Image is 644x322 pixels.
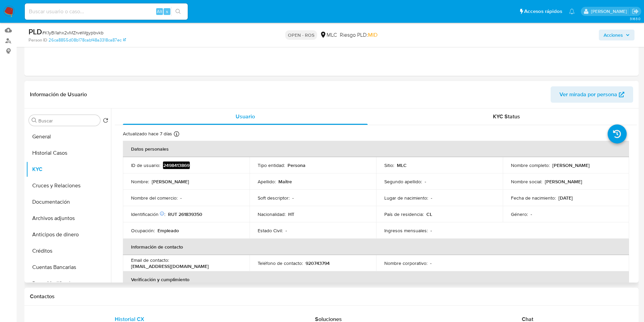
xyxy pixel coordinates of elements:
p: Tipo entidad : [258,162,285,168]
p: Nombre corporativo : [384,260,427,266]
div: MLC [320,31,337,39]
span: Usuario [236,113,255,120]
p: 920743794 [306,260,330,266]
button: Documentación [26,194,111,210]
p: Email de contacto : [131,257,169,263]
p: ID de usuario : [131,162,160,168]
span: Ver mirada por persona [559,86,617,103]
p: nicolas.luzardo@mercadolibre.com [591,8,629,15]
p: [PERSON_NAME] [152,179,189,185]
h1: Contactos [30,293,633,300]
p: Sitio : [384,162,394,168]
th: Datos personales [123,141,629,157]
span: s [166,8,168,15]
span: MID [368,31,378,39]
p: Soft descriptor : [258,195,290,201]
p: Fecha de nacimiento : [511,195,556,201]
button: Anticipos de dinero [26,226,111,243]
p: Nombre del comercio : [131,195,178,201]
p: Actualizado hace 7 días [123,131,172,137]
p: OPEN - ROS [285,30,317,40]
h1: Información de Usuario [30,91,87,98]
button: Datos Modificados [26,275,111,292]
p: Ingresos mensuales : [384,227,428,234]
p: [PERSON_NAME] [545,179,582,185]
span: Acciones [604,30,623,40]
p: RUT 261839350 [168,211,202,217]
input: Buscar usuario o caso... [25,7,188,16]
span: 3.163.0 [630,16,641,21]
button: Acciones [599,30,634,40]
p: Teléfono de contacto : [258,260,303,266]
p: - [292,195,294,201]
p: Maitre [278,179,292,185]
p: Lugar de nacimiento : [384,195,428,201]
span: # K1yBi1ahx2vMZrveWgypbvkb [42,29,104,36]
p: Estado Civil : [258,227,283,234]
span: Riesgo PLD: [340,31,378,39]
b: Person ID [29,37,47,43]
p: - [425,179,426,185]
p: País de residencia : [384,211,424,217]
p: Identificación : [131,211,165,217]
p: - [286,227,287,234]
button: Archivos adjuntos [26,210,111,226]
p: [EMAIL_ADDRESS][DOMAIN_NAME] [131,263,209,269]
p: - [531,211,532,217]
p: [PERSON_NAME] [552,162,590,168]
span: Alt [157,8,162,15]
a: Notificaciones [569,9,575,14]
button: KYC [26,161,111,177]
button: Cruces y Relaciones [26,177,111,194]
button: Cuentas Bancarias [26,259,111,275]
p: Género : [511,211,528,217]
button: Ver mirada por persona [551,86,633,103]
p: Empleado [158,227,179,234]
p: HT [288,211,294,217]
b: PLD [29,26,42,37]
span: Accesos rápidos [524,8,562,15]
span: KYC Status [493,113,520,120]
th: Verificación y cumplimiento [123,271,629,288]
button: Buscar [32,118,37,123]
p: - [431,195,432,201]
p: Nombre completo : [511,162,550,168]
p: Nacionalidad : [258,211,286,217]
p: Ocupación : [131,227,155,234]
button: General [26,129,111,145]
p: [DATE] [558,195,573,201]
input: Buscar [38,118,97,124]
p: Nombre social : [511,179,542,185]
p: Segundo apellido : [384,179,422,185]
p: Apellido : [258,179,276,185]
button: Historial Casos [26,145,111,161]
a: Salir [632,8,639,15]
th: Información de contacto [123,239,629,255]
p: MLC [397,162,407,168]
button: Créditos [26,243,111,259]
em: 2498413869 [163,162,190,169]
p: - [430,227,432,234]
p: Persona [288,162,306,168]
button: Volver al orden por defecto [103,118,108,125]
p: CL [426,211,432,217]
p: - [180,195,182,201]
p: - [430,260,431,266]
p: Nombre : [131,179,149,185]
button: search-icon [171,7,185,16]
a: 26ca8855d08b178cabf48a3318ca87ec [49,37,126,43]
